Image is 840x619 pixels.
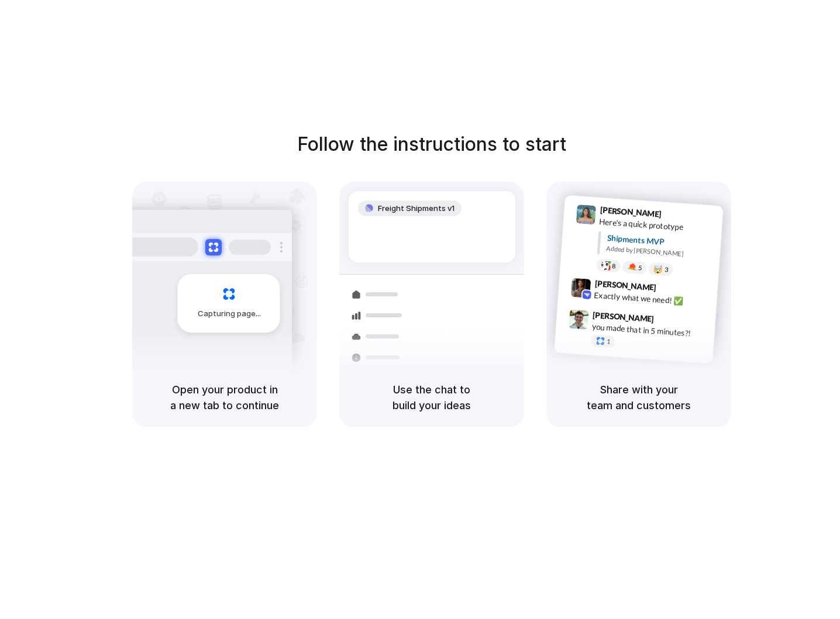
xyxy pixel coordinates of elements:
span: 9:47 AM [657,314,681,328]
span: 1 [607,338,611,344]
div: 🤯 [653,265,663,274]
div: Exactly what we need! ✅ [594,289,711,309]
span: 5 [638,264,642,271]
div: Added by [PERSON_NAME] [606,243,714,260]
h5: Open your product in a new tab to continue [146,382,303,413]
span: Freight Shipments v1 [378,203,455,215]
h5: Share with your team and customers [560,382,717,413]
span: 9:42 AM [660,282,684,296]
span: Capturing page [198,308,263,320]
span: 9:41 AM [665,209,689,223]
div: Here's a quick prototype [599,215,716,235]
h1: Follow the instructions to start [297,130,566,158]
span: 8 [612,262,616,269]
span: [PERSON_NAME] [600,203,662,220]
span: 3 [665,266,669,272]
div: you made that in 5 minutes?! [591,320,708,340]
div: Shipments MVP [607,231,715,251]
span: [PERSON_NAME] [593,308,655,325]
h5: Use the chat to build your ideas [353,382,510,413]
span: [PERSON_NAME] [594,276,656,293]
